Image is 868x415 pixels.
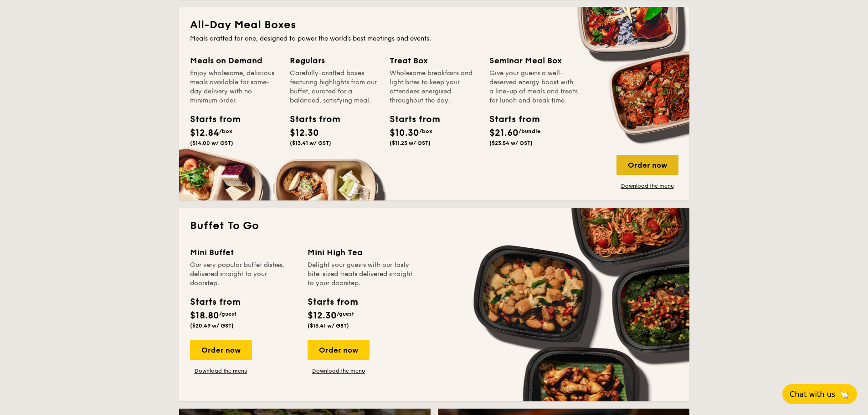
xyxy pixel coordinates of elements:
span: 🦙 [839,389,850,400]
span: $18.80 [190,310,219,321]
span: /guest [219,311,236,317]
button: Chat with us🦙 [782,384,857,404]
h2: All-Day Meal Boxes [190,18,678,32]
span: ($11.23 w/ GST) [390,140,431,146]
span: $12.30 [308,310,337,321]
div: Starts from [489,113,530,126]
span: ($13.41 w/ GST) [290,140,331,146]
div: Order now [190,340,252,360]
span: /box [219,128,232,134]
h2: Buffet To Go [190,219,678,233]
div: Meals crafted for one, designed to power the world's best meetings and events. [190,34,678,43]
span: $10.30 [390,128,419,138]
div: Starts from [290,113,331,126]
span: ($23.54 w/ GST) [489,140,533,146]
div: Meals on Demand [190,54,279,67]
span: Chat with us [790,390,835,399]
div: Our very popular buffet dishes, delivered straight to your doorstep. [190,261,297,288]
a: Download the menu [190,367,252,374]
a: Download the menu [616,182,678,190]
a: Download the menu [308,367,370,374]
span: ($13.41 w/ GST) [308,323,349,329]
div: Mini Buffet [190,246,297,259]
span: /bundle [519,128,540,134]
div: Treat Box [390,54,478,67]
div: Carefully-crafted boxes featuring highlights from our buffet, curated for a balanced, satisfying ... [290,69,379,105]
div: Regulars [290,54,379,67]
div: Order now [616,155,678,175]
div: Give your guests a well-deserved energy boost with a line-up of meals and treats for lunch and br... [489,69,578,105]
div: Starts from [308,295,357,309]
div: Order now [308,340,370,360]
span: $12.84 [190,128,219,138]
div: Mini High Tea [308,246,414,259]
span: ($14.00 w/ GST) [190,140,233,146]
div: Delight your guests with our tasty bite-sized treats delivered straight to your doorstep. [308,261,414,288]
span: ($20.49 w/ GST) [190,323,234,329]
span: /box [419,128,432,134]
div: Wholesome breakfasts and light bites to keep your attendees energised throughout the day. [390,69,478,105]
span: $12.30 [290,128,319,138]
span: /guest [337,311,354,317]
div: Starts from [190,295,240,309]
span: $21.60 [489,128,519,138]
div: Starts from [190,113,231,126]
div: Seminar Meal Box [489,54,578,67]
div: Enjoy wholesome, delicious meals available for same-day delivery with no minimum order. [190,69,279,105]
div: Starts from [390,113,431,126]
